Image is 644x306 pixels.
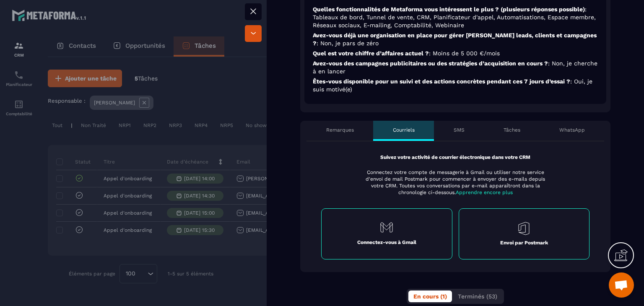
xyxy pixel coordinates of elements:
p: Courriels [393,127,415,133]
p: SMS [454,127,465,133]
p: Quel est votre chiffre d’affaires actuel ? [313,49,598,57]
span: Terminés (53) [458,293,497,300]
button: Terminés (53) [453,290,502,302]
span: Apprendre encore plus [456,189,513,195]
span: : Non, je pars de zéro [317,40,379,47]
button: En cours (1) [408,290,452,302]
span: En cours (1) [413,293,447,300]
div: Ouvrir le chat [609,272,634,298]
p: Quelles fonctionnalités de Metaforma vous intéressent le plus ? (plusieurs réponses possible) [313,5,598,29]
p: Avez-vous des campagnes publicitaires ou des stratégies d’acquisition en cours ? [313,60,598,75]
p: Remarques [326,127,354,133]
p: Tâches [504,127,520,133]
p: Connectez votre compte de messagerie à Gmail ou utiliser notre service d'envoi de mail Postmark p... [360,169,551,196]
p: Avez-vous déjà une organisation en place pour gérer [PERSON_NAME] leads, clients et campagnes ? [313,31,598,47]
p: Connectez-vous à Gmail [357,239,416,246]
p: WhatsApp [559,127,585,133]
p: Envoi par Postmark [500,239,548,246]
p: Suivez votre activité de courrier électronique dans votre CRM [321,154,589,161]
span: : Tableaux de bord, Tunnel de vente, CRM, Planificateur d'appel, Automatisations, Espace membre, ... [313,6,596,29]
span: : Moins de 5 000 €/mois [429,50,500,57]
p: Êtes-vous disponible pour un suivi et des actions concrètes pendant ces 7 jours d’essai ? [313,78,598,93]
